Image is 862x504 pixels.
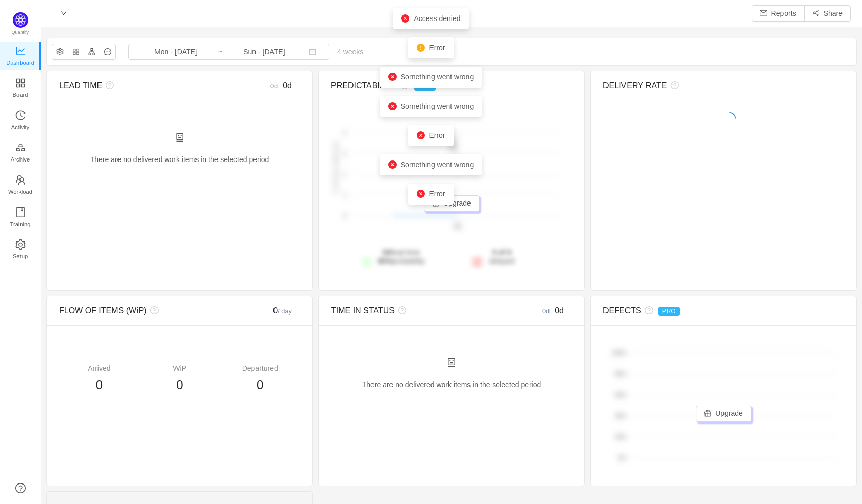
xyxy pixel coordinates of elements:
strong: 0d [382,248,390,256]
div: There are no delivered work items in the selected period [59,133,300,176]
a: Dashboard [15,46,26,67]
small: 0d [270,82,283,90]
span: Dashboard [6,52,34,73]
a: Setup [15,240,26,260]
a: Board [15,78,26,99]
i: icon: question-circle [147,306,159,314]
a: Activity [15,111,26,131]
div: DEFECTS [603,305,784,317]
span: Training [10,214,30,234]
span: delayed [489,248,514,265]
i: icon: question-circle [395,306,406,314]
span: Quantify [12,30,29,35]
strong: 0 of 0 [493,248,512,256]
input: End date [223,46,306,57]
tspan: 1 [343,171,346,177]
span: Something went wrong [401,73,474,81]
div: FLOW OF ITEMS (WiP) [59,305,240,317]
button: icon: message [100,44,116,60]
i: icon: question-circle [102,81,114,89]
span: LEAD TIME [59,81,102,90]
div: WiP [140,363,220,374]
span: lead time [378,248,425,265]
tspan: 2 [343,151,346,157]
tspan: 40% [615,413,626,419]
span: Workload [8,182,32,202]
i: icon: appstore [15,78,26,88]
i: icon: robot [447,358,456,367]
span: Error [429,131,445,139]
button: icon: mailReports [752,5,805,22]
i: icon: history [15,110,26,120]
tspan: 2 [343,130,346,136]
i: icon: team [15,175,26,185]
div: PREDICTABILITY [331,79,512,92]
span: 0d [555,306,564,315]
div: There are no delivered work items in the selected period [331,358,572,401]
i: icon: robot [175,133,184,142]
div: Departured [220,363,300,374]
tspan: 80% [615,371,626,377]
small: / day [278,307,292,315]
i: icon: close-circle [417,190,425,198]
a: Archive [15,143,26,164]
a: Workload [15,175,26,196]
span: 4 weeks [329,48,371,56]
i: icon: setting [15,239,26,250]
button: icon: appstore [68,44,84,60]
tspan: 0d [454,223,461,230]
span: Something went wrong [401,160,474,169]
div: DELIVERY RATE [603,79,784,92]
div: Arrived [59,363,140,374]
tspan: 60% [615,392,626,398]
span: Board [13,85,28,105]
button: icon: giftUpgrade [696,406,751,422]
span: 0 [176,378,183,392]
span: 0 [96,378,103,392]
tspan: 20% [615,434,626,440]
span: Error [429,44,445,52]
span: Activity [11,117,29,137]
div: 0 [240,305,301,317]
span: 0d [283,81,292,90]
span: Error [429,190,445,198]
i: icon: close-circle [401,14,409,23]
i: icon: close-circle [417,131,425,139]
tspan: 100% [612,350,626,356]
i: icon: down [61,10,67,16]
i: icon: close-circle [388,102,397,110]
input: Start date [134,46,218,57]
i: icon: calendar [309,48,316,55]
span: Archive [11,149,30,170]
strong: 80% [378,257,392,265]
i: icon: gold [15,143,26,153]
i: icon: exclamation-circle [417,44,425,52]
small: 0d [542,307,555,315]
button: icon: setting [52,44,68,60]
tspan: 0 [343,213,346,219]
i: icon: book [15,207,26,217]
div: TIME IN STATUS [331,305,512,317]
span: PRO [658,307,680,316]
i: icon: line-chart [15,46,26,56]
i: icon: loading [723,112,736,125]
i: icon: close-circle [388,160,397,169]
span: Access denied [414,14,460,23]
button: icon: giftUpgrade [424,195,479,212]
a: icon: question-circle [15,483,26,493]
tspan: 1 [343,192,346,198]
button: icon: apartment [84,44,100,60]
span: probability [378,257,425,265]
img: Quantify [13,12,28,28]
text: # of items delivered [333,142,339,194]
button: icon: share-altShare [804,5,851,22]
span: Setup [13,246,28,267]
a: Training [15,208,26,228]
span: Something went wrong [401,102,474,110]
i: icon: close-circle [388,73,397,81]
i: icon: question-circle [641,306,653,314]
span: 0 [257,378,263,392]
tspan: 0% [618,455,626,461]
i: icon: question-circle [667,81,679,89]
